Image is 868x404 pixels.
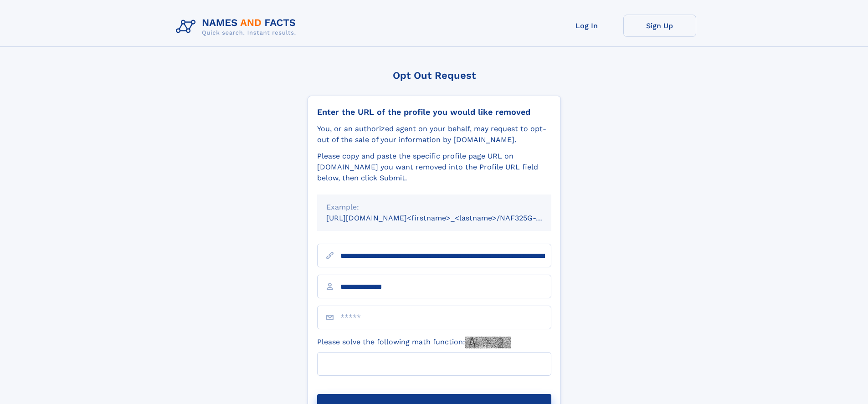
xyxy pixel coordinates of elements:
a: Sign Up [623,15,696,37]
div: You, or an authorized agent on your behalf, may request to opt-out of the sale of your informatio... [317,123,551,145]
div: Example: [326,202,542,213]
img: Logo Names and Facts [172,15,303,39]
div: Opt Out Request [308,70,561,81]
small: [URL][DOMAIN_NAME]<firstname>_<lastname>/NAF325G-xxxxxxxx [326,214,569,222]
div: Enter the URL of the profile you would like removed [317,107,551,117]
label: Please solve the following math function: [317,337,511,348]
div: Please copy and paste the specific profile page URL on [DOMAIN_NAME] you want removed into the Pr... [317,151,551,184]
a: Log In [550,15,623,37]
